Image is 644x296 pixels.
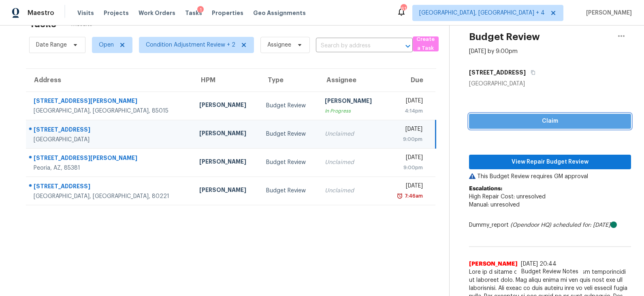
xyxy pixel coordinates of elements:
[34,164,186,172] div: Peoria, AZ, 85381
[413,36,439,51] button: Create a Task
[392,135,422,143] div: 9:00pm
[197,6,204,14] div: 1
[325,107,379,115] div: In Progress
[34,192,186,200] div: [GEOGRAPHIC_DATA], [GEOGRAPHIC_DATA], 80221
[325,130,379,138] div: Unclaimed
[469,172,631,181] p: This Budget Review requires GM approval
[266,102,312,110] div: Budget Review
[139,9,175,17] span: Work Orders
[510,222,551,228] i: (Opendoor HQ)
[392,107,423,115] div: 4:14pm
[469,80,631,88] div: [GEOGRAPHIC_DATA]
[392,153,423,164] div: [DATE]
[185,10,202,16] span: Tasks
[34,97,186,107] div: [STREET_ADDRESS][PERSON_NAME]
[401,5,406,13] div: 61
[476,116,625,126] span: Claim
[325,97,379,107] div: [PERSON_NAME]
[212,9,243,17] span: Properties
[516,268,583,276] span: Budget Review Notes
[34,107,186,115] div: [GEOGRAPHIC_DATA], [GEOGRAPHIC_DATA], 85015
[199,186,253,196] div: [PERSON_NAME]
[469,68,526,77] h5: [STREET_ADDRESS]
[34,154,186,164] div: [STREET_ADDRESS][PERSON_NAME]
[469,47,518,55] div: [DATE] by 9:00pm
[318,69,385,92] th: Assignee
[469,186,502,192] b: Escalations:
[36,41,67,49] span: Date Range
[266,130,312,138] div: Budget Review
[325,158,379,166] div: Unclaimed
[385,69,436,92] th: Due
[526,65,537,80] button: Copy Address
[476,157,625,167] span: View Repair Budget Review
[325,187,379,195] div: Unclaimed
[392,97,423,107] div: [DATE]
[29,20,56,28] h2: Tasks
[553,222,610,228] i: scheduled for: [DATE]
[469,33,540,41] h2: Budget Review
[419,9,545,17] span: [GEOGRAPHIC_DATA], [GEOGRAPHIC_DATA] + 4
[469,114,631,129] button: Claim
[267,41,291,49] span: Assignee
[99,41,114,49] span: Open
[403,192,423,200] div: 7:46am
[469,155,631,170] button: View Repair Budget Review
[34,136,186,144] div: [GEOGRAPHIC_DATA]
[77,9,94,17] span: Visits
[26,69,193,92] th: Address
[521,261,557,267] span: [DATE] 20:44
[199,129,253,139] div: [PERSON_NAME]
[199,101,253,111] div: [PERSON_NAME]
[316,40,390,52] input: Search by address
[104,9,129,17] span: Projects
[392,125,422,135] div: [DATE]
[397,192,403,200] img: Overdue Alarm Icon
[266,158,312,166] div: Budget Review
[253,9,306,17] span: Geo Assignments
[469,221,631,229] div: Dummy_report
[266,187,312,195] div: Budget Review
[583,9,632,17] span: [PERSON_NAME]
[34,182,186,192] div: [STREET_ADDRESS]
[469,260,518,268] span: [PERSON_NAME]
[417,35,435,53] span: Create a Task
[28,9,54,17] span: Maestro
[392,164,423,172] div: 9:00pm
[146,41,235,49] span: Condition Adjustment Review + 2
[260,69,318,92] th: Type
[34,126,186,136] div: [STREET_ADDRESS]
[193,69,260,92] th: HPM
[469,202,520,208] span: Manual: unresolved
[199,158,253,168] div: [PERSON_NAME]
[469,194,546,200] span: High Repair Cost: unresolved
[392,182,423,192] div: [DATE]
[402,40,414,52] button: Open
